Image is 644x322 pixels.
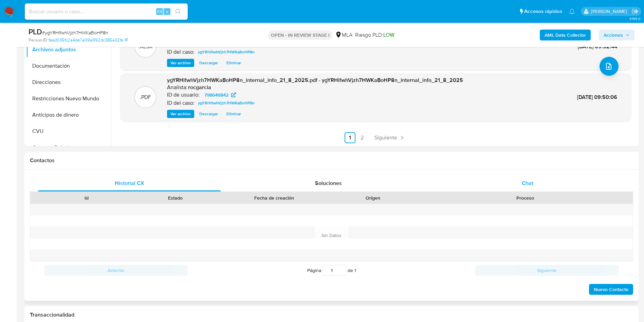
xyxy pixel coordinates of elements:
[475,265,619,276] button: Siguiente
[600,57,619,76] button: upload-file
[335,31,352,39] div: MLA
[167,100,195,106] p: ID del caso:
[569,9,575,14] a: Notificaciones
[157,8,162,15] span: Alt
[200,91,240,99] a: 798646842
[167,110,194,118] button: Ver archivo
[422,194,628,201] div: Proceso
[29,37,47,43] b: Person ID
[170,111,191,117] span: Ver archivo
[26,74,111,90] button: Direcciones
[225,194,324,201] div: Fecha de creación
[30,157,633,164] h1: Contactos
[204,91,228,99] span: 798646842
[604,30,623,40] span: Acciones
[42,29,108,36] span: # ygYRHlfwhVjzh7HWKaBoHP8n
[49,37,128,43] a: faad035fc2a4de7a09a992dc385a32fa
[226,111,241,117] span: Eliminar
[26,41,111,58] button: Archivos adjuntos
[26,139,111,156] button: Cruces y Relaciones
[226,60,241,66] span: Eliminar
[26,107,111,123] button: Anticipos de dinero
[167,91,200,98] p: ID de usuario:
[629,16,641,21] span: 3.155.0
[195,48,257,56] a: ygYRHlfwhVjzh7HWKaBoHP8n
[115,179,144,187] span: Historial CX
[545,30,586,40] b: AML Data Collector
[372,132,408,143] a: Siguiente
[167,59,194,67] button: Ver archivo
[540,30,591,40] button: AML Data Collector
[29,26,42,37] b: PLD
[44,265,188,276] button: Anterior
[167,49,195,55] p: ID del caso:
[170,60,191,66] span: Ver archivo
[223,110,244,118] button: Eliminar
[522,179,533,187] span: Chat
[196,110,221,118] button: Descargar
[589,284,633,295] button: Nuevo Contacto
[136,194,215,201] div: Estado
[167,40,200,47] p: ID de usuario:
[25,7,188,16] input: Buscar usuario o caso...
[594,285,628,294] span: Nuevo Contacto
[354,267,356,274] span: 1
[307,265,356,276] span: Página de
[524,8,562,15] span: Accesos rápidos
[333,194,413,201] div: Origen
[198,48,255,56] span: ygYRHlfwhVjzh7HWKaBoHP8n
[120,132,631,143] nav: Paginación
[599,30,634,40] button: Acciones
[167,76,463,84] span: ygYRHlfwhVjzh7HWKaBoHP8n_internal_info_21_8_2025.pdf - ygYRHlfwhVjzh7HWKaBoHP8n_internal_info_21_...
[30,311,633,318] h1: Transaccionalidad
[223,59,244,67] button: Eliminar
[383,31,394,39] span: LOW
[357,132,368,143] a: Ir a la página 2
[26,90,111,107] button: Restricciones Nuevo Mundo
[47,194,126,201] div: Id
[171,7,185,16] button: search-icon
[26,58,111,74] button: Documentación
[140,94,151,101] p: .PDF
[345,132,355,143] a: Ir a la página 1
[591,8,629,15] p: rocio.garcia@mercadolibre.com
[196,59,221,67] button: Descargar
[355,31,394,39] span: Riesgo PLD:
[195,99,257,107] a: ygYRHlfwhVjzh7HWKaBoHP8n
[26,123,111,139] button: CVU
[199,111,218,117] span: Descargar
[374,135,397,140] span: Siguiente
[577,93,617,101] span: [DATE] 09:50:06
[199,60,218,66] span: Descargar
[167,84,187,91] p: Analista:
[268,30,332,40] p: OPEN - IN REVIEW STAGE I
[198,99,255,107] span: ygYRHlfwhVjzh7HWKaBoHP8n
[188,84,211,91] h6: rocgarcia
[139,43,152,50] p: .XLSX
[315,179,342,187] span: Soluciones
[166,8,168,15] span: s
[632,8,639,15] a: Salir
